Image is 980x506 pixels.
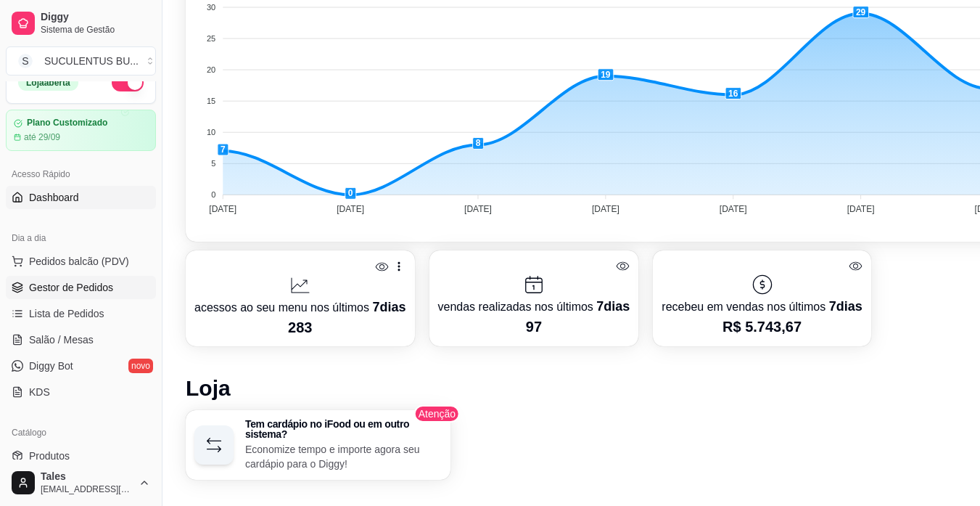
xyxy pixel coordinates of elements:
p: R$ 5.743,67 [662,317,862,337]
tspan: [DATE] [847,204,875,214]
tspan: [DATE] [337,204,364,214]
a: Lista de Pedidos [6,302,156,325]
a: Dashboard [6,186,156,209]
h3: Tem cardápio no iFood ou em outro sistema? [245,419,442,439]
button: Tem cardápio no iFood ou em outro sistema?Economize tempo e importe agora seu cardápio para o Diggy! [186,410,450,480]
span: Salão / Mesas [29,332,94,347]
tspan: [DATE] [209,204,236,214]
tspan: 25 [207,34,215,43]
article: até 29/09 [24,131,60,143]
span: KDS [29,385,50,399]
tspan: 15 [207,97,215,105]
p: vendas realizadas nos últimos [438,296,630,317]
span: Pedidos balcão (PDV) [29,254,129,269]
span: 7 dias [829,299,862,314]
a: DiggySistema de Gestão [6,6,156,41]
button: Tales[EMAIL_ADDRESS][DOMAIN_NAME] [6,465,156,500]
article: Plano Customizado [27,118,107,128]
p: 97 [438,317,630,337]
span: Produtos [29,449,70,463]
tspan: [DATE] [592,204,619,214]
div: Catálogo [6,421,156,444]
div: SUCULENTUS BU ... [44,54,139,68]
a: Produtos [6,444,156,468]
button: Alterar Status [112,74,144,91]
p: 283 [194,317,406,338]
span: Diggy [41,11,150,24]
span: Dashboard [29,190,79,205]
a: Salão / Mesas [6,328,156,351]
p: recebeu em vendas nos últimos [662,296,862,317]
span: Atenção [414,405,460,423]
tspan: 20 [207,65,215,74]
tspan: [DATE] [464,204,492,214]
div: Loja aberta [18,75,78,91]
span: Lista de Pedidos [29,306,104,321]
button: Select a team [6,46,156,76]
tspan: [DATE] [720,204,747,214]
span: Diggy Bot [29,359,73,373]
tspan: 30 [207,3,215,12]
span: 7 dias [596,299,630,314]
a: KDS [6,380,156,404]
a: Plano Customizadoaté 29/09 [6,110,156,151]
span: Tales [41,470,133,483]
span: [EMAIL_ADDRESS][DOMAIN_NAME] [41,483,133,495]
span: Sistema de Gestão [41,24,150,36]
tspan: 10 [207,128,215,136]
p: acessos ao seu menu nos últimos [194,297,406,317]
tspan: 5 [211,159,215,168]
span: S [18,54,33,68]
button: Pedidos balcão (PDV) [6,250,156,273]
span: Gestor de Pedidos [29,280,113,295]
div: Dia a dia [6,227,156,250]
div: Acesso Rápido [6,163,156,186]
a: Diggy Botnovo [6,354,156,378]
span: 7 dias [372,300,405,314]
p: Economize tempo e importe agora seu cardápio para o Diggy! [245,442,442,471]
a: Gestor de Pedidos [6,276,156,299]
tspan: 0 [211,190,215,199]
